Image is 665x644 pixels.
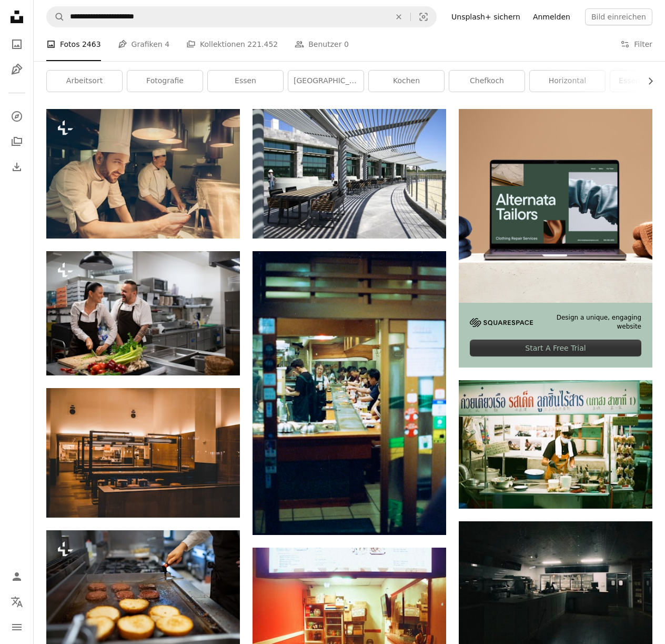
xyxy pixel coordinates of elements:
[46,109,240,239] img: Männlicher japanischer Restaurantkoch kocht in der Küche Lesereihenfolge
[247,38,278,50] span: 221.452
[46,448,240,458] a: brauner Holztisch und Stühle
[470,318,533,327] img: file-1705255347840-230a6ab5bca9image
[46,388,240,518] img: brauner Holztisch und Stühle
[6,566,27,587] a: Anmelden / Registrieren
[6,59,27,80] a: Grafiken
[208,71,283,92] a: Essen
[527,8,577,25] a: Anmelden
[459,109,652,303] img: file-1707885205802-88dd96a21c72image
[6,617,27,638] button: Menü
[186,27,278,61] a: Kollektionen 221.452
[369,71,444,92] a: Kochen
[6,106,27,127] a: Entdecken
[387,7,410,27] button: Löschen
[546,313,641,331] span: Design a unique, engaging website
[46,251,240,375] img: Ein Koch, der lehrt, wie man kocht und Gemüse in der Großküche schneidet.
[253,388,446,398] a: Eine Gruppe von Menschen, die in einer Küche stehen und Essen zubereiten
[459,439,652,449] a: Frau im weißen T-Shirt vor Frau im weißen T-Shirt
[47,7,65,27] button: Unsplash suchen
[344,38,349,50] span: 0
[459,578,652,587] a: Schwarz-weiße Küchentheke
[47,71,122,92] a: Arbeitsort
[470,340,641,356] div: Start A Free Trial
[253,169,446,179] a: schwarzes Metall Tisch und Stühle Set
[6,6,27,29] a: Startseite — Unsplash
[46,590,240,599] a: Eine Nahaufnahme der professionellen Köchin, die Burger drinnen in der Restaurantküche zubereitet.
[6,156,27,177] a: Bisherige Downloads
[253,616,446,625] a: ein Zimmer mit Tisch und Stühlen
[288,71,364,92] a: [GEOGRAPHIC_DATA]
[46,309,240,318] a: Ein Koch, der lehrt, wie man kocht und Gemüse in der Großküche schneidet.
[253,251,446,535] img: Eine Gruppe von Menschen, die in einer Küche stehen und Essen zubereiten
[459,109,652,368] a: Design a unique, engaging websiteStart A Free Trial
[253,109,446,239] img: schwarzes Metall Tisch und Stühle Set
[530,71,605,92] a: horizontal
[118,27,169,61] a: Grafiken 4
[127,71,203,92] a: Fotografie
[295,27,349,61] a: Benutzer 0
[459,380,652,509] img: Frau im weißen T-Shirt vor Frau im weißen T-Shirt
[6,131,27,152] a: Kollektionen
[620,27,652,61] button: Filter
[411,7,436,27] button: Visuelle Suche
[449,71,525,92] a: Chefkoch
[6,34,27,55] a: Fotos
[585,8,652,25] button: Bild einreichen
[46,169,240,179] a: Männlicher japanischer Restaurantkoch kocht in der Küche Lesereihenfolge
[445,8,527,25] a: Unsplash+ sichern
[641,71,652,92] button: Liste nach rechts verschieben
[165,38,169,50] span: 4
[6,591,27,612] button: Sprache
[46,6,437,27] form: Finden Sie Bildmaterial auf der ganzen Webseite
